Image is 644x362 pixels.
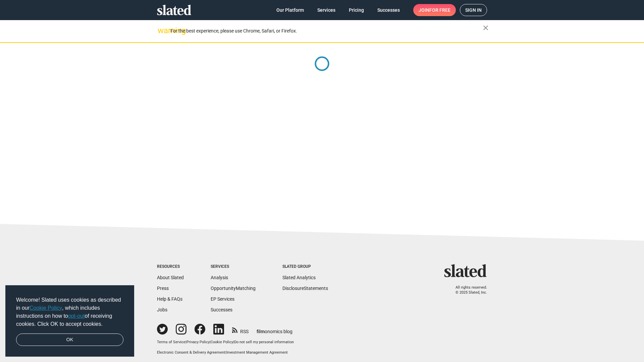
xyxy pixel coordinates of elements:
[226,350,288,355] a: Investment Management Agreement
[282,264,328,269] div: Slated Group
[312,4,341,16] a: Services
[234,340,294,345] button: Do not sell my personal information
[413,4,456,16] a: Joinfor free
[211,307,232,312] a: Successes
[282,275,316,280] a: Slated Analytics
[5,285,134,357] div: cookieconsent
[225,350,226,355] span: |
[157,264,184,269] div: Resources
[257,323,292,335] a: filmonomics blog
[377,4,400,16] span: Successes
[157,286,169,291] a: Press
[343,4,369,16] a: Pricing
[448,285,487,295] p: All rights reserved. © 2025 Slated, Inc.
[211,264,256,269] div: Services
[211,296,234,302] a: EP Services
[211,340,233,344] a: Cookie Policy
[271,4,309,16] a: Our Platform
[157,350,225,355] a: Electronic Consent & Delivery Agreement
[419,4,450,16] span: Join
[232,324,249,335] a: RSS
[170,26,483,36] div: For the best experience, please use Chrome, Safari, or Firefox.
[210,340,211,344] span: |
[157,275,184,280] a: About Slated
[465,4,482,16] span: Sign in
[349,4,364,16] span: Pricing
[317,4,335,16] span: Services
[157,296,182,302] a: Help & FAQs
[157,307,167,312] a: Jobs
[68,313,85,319] a: opt-out
[276,4,304,16] span: Our Platform
[158,26,166,35] mat-icon: warning
[282,286,328,291] a: DisclosureStatements
[257,329,265,334] span: film
[30,305,62,311] a: Cookie Policy
[482,24,490,32] mat-icon: close
[372,4,405,16] a: Successes
[460,4,487,16] a: Sign in
[185,340,186,344] span: |
[429,4,450,16] span: for free
[16,296,123,328] span: Welcome! Slated uses cookies as described in our , which includes instructions on how to of recei...
[16,334,123,346] a: dismiss cookie message
[186,340,210,344] a: Privacy Policy
[211,286,256,291] a: OpportunityMatching
[211,275,228,280] a: Analysis
[233,340,234,344] span: |
[157,340,185,344] a: Terms of Service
